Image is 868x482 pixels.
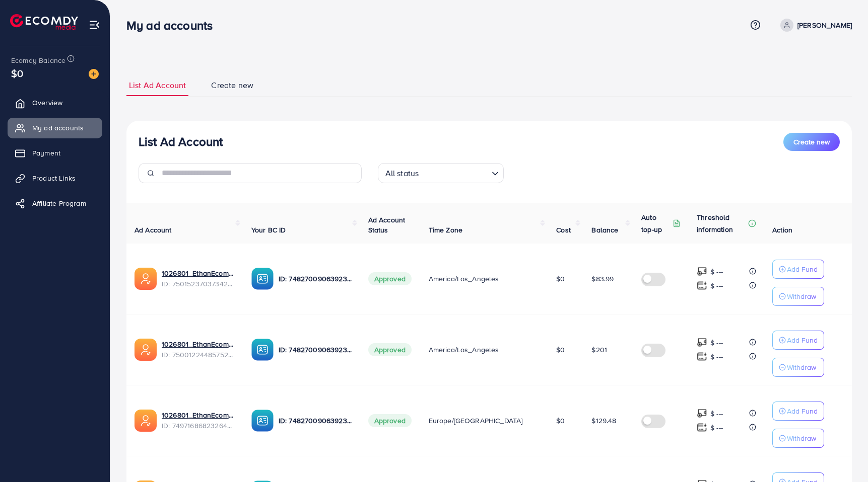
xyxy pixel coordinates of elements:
[368,272,412,285] span: Approved
[162,268,235,289] div: <span class='underline'>1026801_EthanEcom-THU-US_1746584597542</span></br>7501523703734288385
[383,166,421,181] span: All status
[710,280,723,292] p: $ ---
[211,79,253,91] span: Create new
[8,143,102,163] a: Payment
[591,416,616,426] span: $129.48
[783,133,840,151] button: Create new
[32,98,62,108] span: Overview
[787,334,818,346] p: Add Fund
[772,225,792,235] span: Action
[251,268,274,290] img: ic-ba-acc.ded83a64.svg
[162,339,235,349] a: 1026801_EthanEcom-[PERSON_NAME]-US_1746258338528
[10,14,78,30] img: logo
[279,415,352,427] p: ID: 7482700906392305672
[591,274,614,284] span: $83.99
[8,168,102,188] a: Product Links
[787,263,818,275] p: Add Fund
[8,193,102,213] a: Affiliate Program
[251,339,274,361] img: ic-ba-acc.ded83a64.svg
[89,19,100,31] img: menu
[279,344,352,356] p: ID: 7482700906392305672
[556,345,565,355] span: $0
[32,173,76,183] span: Product Links
[697,351,707,362] img: top-up amount
[710,351,723,363] p: $ ---
[710,408,723,420] p: $ ---
[793,137,830,147] span: Create new
[135,339,157,361] img: ic-ads-acc.e4c84228.svg
[797,19,852,31] p: [PERSON_NAME]
[591,225,618,235] span: Balance
[787,361,816,373] p: Withdraw
[556,416,565,426] span: $0
[697,266,707,277] img: top-up amount
[710,337,723,349] p: $ ---
[162,350,235,360] span: ID: 7500122448575234049
[697,211,746,235] p: Threshold information
[772,358,824,377] button: Withdraw
[89,69,99,79] img: image
[697,422,707,433] img: top-up amount
[162,279,235,289] span: ID: 7501523703734288385
[710,266,723,278] p: $ ---
[697,337,707,348] img: top-up amount
[8,93,102,113] a: Overview
[8,118,102,138] a: My ad accounts
[32,198,86,208] span: Affiliate Program
[135,268,157,290] img: ic-ads-acc.e4c84228.svg
[135,410,157,432] img: ic-ads-acc.e4c84228.svg
[772,401,824,421] button: Add Fund
[429,416,523,426] span: Europe/[GEOGRAPHIC_DATA]
[772,287,824,306] button: Withdraw
[368,215,406,235] span: Ad Account Status
[787,405,818,417] p: Add Fund
[139,134,223,149] h3: List Ad Account
[162,421,235,431] span: ID: 7497168682326491153
[368,414,412,427] span: Approved
[772,331,824,350] button: Add Fund
[697,280,707,291] img: top-up amount
[429,225,462,235] span: Time Zone
[641,211,671,235] p: Auto top-up
[368,343,412,356] span: Approved
[32,148,60,158] span: Payment
[162,268,235,278] a: 1026801_EthanEcom-THU-US_1746584597542
[378,163,504,183] div: Search for option
[162,410,235,420] a: 1026801_EthanEcom-DUYEN_1745570619350
[32,123,84,133] span: My ad accounts
[11,66,23,81] span: $0
[556,274,565,284] span: $0
[429,274,499,284] span: America/Los_Angeles
[422,164,487,181] input: Search for option
[556,225,571,235] span: Cost
[591,345,607,355] span: $201
[697,408,707,419] img: top-up amount
[162,410,235,431] div: <span class='underline'>1026801_EthanEcom-DUYEN_1745570619350</span></br>7497168682326491153
[126,18,221,33] h3: My ad accounts
[251,410,274,432] img: ic-ba-acc.ded83a64.svg
[429,345,499,355] span: America/Los_Angeles
[279,273,352,285] p: ID: 7482700906392305672
[825,437,860,474] iframe: Chat
[787,432,816,444] p: Withdraw
[129,79,186,91] span: List Ad Account
[251,225,286,235] span: Your BC ID
[772,260,824,279] button: Add Fund
[162,339,235,360] div: <span class='underline'>1026801_EthanEcom-DUYEN-US_1746258338528</span></br>7500122448575234049
[772,429,824,448] button: Withdraw
[11,55,65,65] span: Ecomdy Balance
[135,225,172,235] span: Ad Account
[710,422,723,434] p: $ ---
[776,19,852,32] a: [PERSON_NAME]
[787,290,816,302] p: Withdraw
